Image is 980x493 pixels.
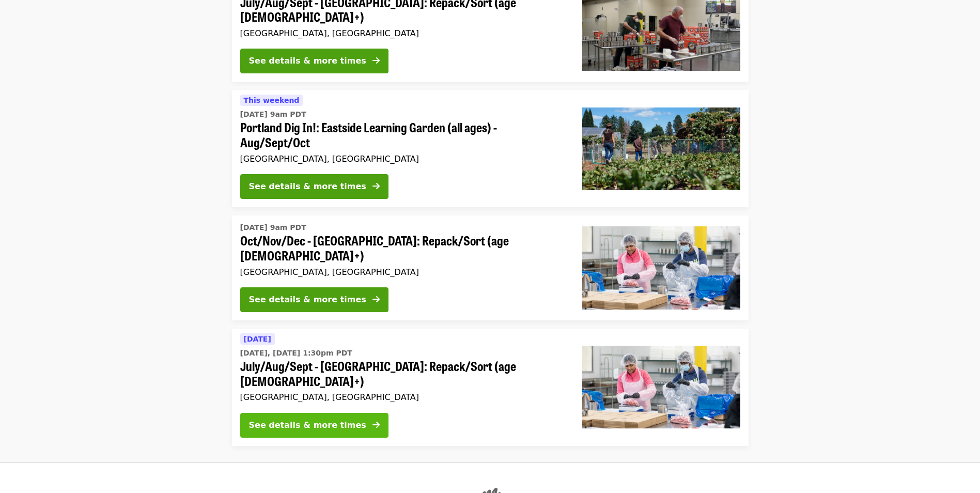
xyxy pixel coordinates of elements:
[582,107,740,190] img: Portland Dig In!: Eastside Learning Garden (all ages) - Aug/Sept/Oct organized by Oregon Food Bank
[232,215,749,320] a: See details for "Oct/Nov/Dec - Beaverton: Repack/Sort (age 10+)"
[372,295,380,304] i: arrow-right icon
[582,346,740,428] img: July/Aug/Sept - Beaverton: Repack/Sort (age 10+) organized by Oregon Food Bank
[240,154,566,164] div: [GEOGRAPHIC_DATA], [GEOGRAPHIC_DATA]
[249,180,366,193] div: See details & more times
[244,335,271,343] span: [DATE]
[240,413,388,438] button: See details & more times
[372,420,380,430] i: arrow-right icon
[240,287,388,312] button: See details & more times
[240,49,388,73] button: See details & more times
[240,109,306,120] time: [DATE] 9am PDT
[249,55,366,67] div: See details & more times
[372,181,380,191] i: arrow-right icon
[240,28,566,38] div: [GEOGRAPHIC_DATA], [GEOGRAPHIC_DATA]
[240,174,388,199] button: See details & more times
[240,222,306,233] time: [DATE] 9am PDT
[232,90,749,207] a: See details for "Portland Dig In!: Eastside Learning Garden (all ages) - Aug/Sept/Oct"
[249,419,366,432] div: See details & more times
[372,56,380,66] i: arrow-right icon
[240,233,566,263] span: Oct/Nov/Dec - [GEOGRAPHIC_DATA]: Repack/Sort (age [DEMOGRAPHIC_DATA]+)
[240,359,566,389] span: July/Aug/Sept - [GEOGRAPHIC_DATA]: Repack/Sort (age [DEMOGRAPHIC_DATA]+)
[240,348,352,359] time: [DATE], [DATE] 1:30pm PDT
[240,120,566,150] span: Portland Dig In!: Eastside Learning Garden (all ages) - Aug/Sept/Oct
[232,329,749,446] a: See details for "July/Aug/Sept - Beaverton: Repack/Sort (age 10+)"
[240,392,566,402] div: [GEOGRAPHIC_DATA], [GEOGRAPHIC_DATA]
[244,96,300,104] span: This weekend
[582,226,740,309] img: Oct/Nov/Dec - Beaverton: Repack/Sort (age 10+) organized by Oregon Food Bank
[249,294,366,306] div: See details & more times
[240,267,566,277] div: [GEOGRAPHIC_DATA], [GEOGRAPHIC_DATA]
